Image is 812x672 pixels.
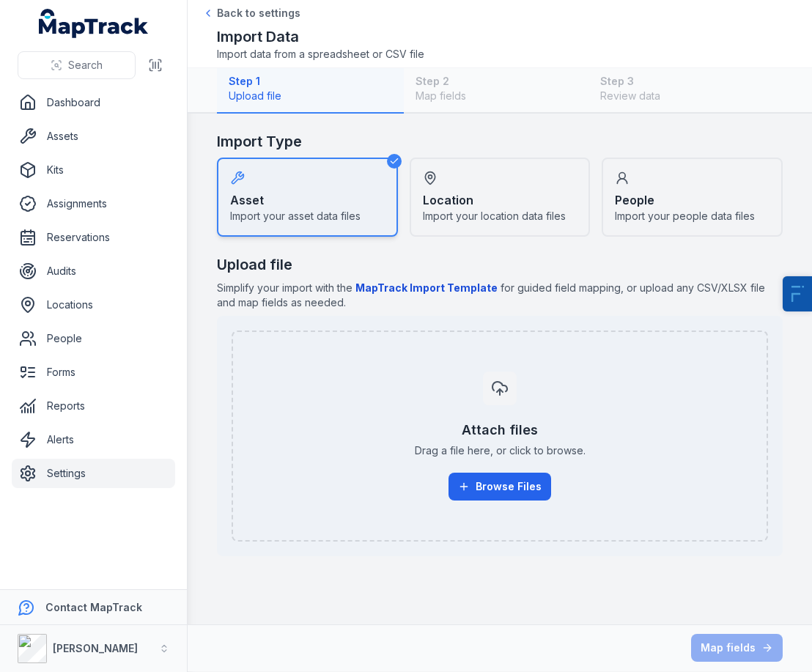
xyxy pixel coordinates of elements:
span: Simplify your import with the for guided field mapping, or upload any CSV/XLSX file and map field... [217,281,783,310]
h2: Import Data [217,26,424,47]
a: Dashboard [12,88,175,117]
a: People [12,324,175,353]
button: Browse Files [449,473,551,501]
strong: Asset [230,191,264,209]
strong: Location [423,191,473,209]
a: Settings [12,459,175,488]
span: Import your asset data files [230,209,361,224]
h3: Attach files [462,420,538,440]
span: Import your location data files [423,209,566,224]
a: Forms [12,358,175,387]
span: Upload file [229,89,392,103]
span: Import data from a spreadsheet or CSV file [217,47,424,62]
span: Search [68,58,103,73]
strong: People [615,191,654,209]
h2: Upload file [217,254,783,275]
span: Import your people data files [615,209,755,224]
a: Kits [12,155,175,185]
a: Alerts [12,425,175,454]
a: Assets [12,122,175,151]
a: Assignments [12,189,175,218]
a: MapTrack [39,9,149,38]
span: Back to settings [217,6,300,21]
strong: Step 1 [229,74,392,89]
b: MapTrack Import Template [355,281,498,294]
strong: Contact MapTrack [45,601,142,613]
a: Reservations [12,223,175,252]
span: Drag a file here, or click to browse. [415,443,586,458]
a: Back to settings [202,6,300,21]
a: Locations [12,290,175,320]
button: Step 1Upload file [217,68,404,114]
h2: Import Type [217,131,783,152]
strong: [PERSON_NAME] [53,642,138,654]
a: Reports [12,391,175,421]
button: Search [18,51,136,79]
a: Audits [12,256,175,286]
